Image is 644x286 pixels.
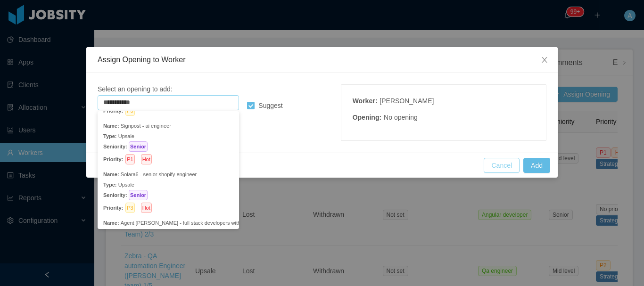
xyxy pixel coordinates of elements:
[103,218,233,228] p: Agent [PERSON_NAME] - full stack developers with ai expertise
[129,190,148,200] span: Senior
[129,141,148,152] span: Senior
[353,114,381,121] strong: Opening :
[523,158,550,173] button: Add
[353,97,378,105] strong: Worker :
[103,169,233,180] p: Solara6 - senior shopify engineer
[103,123,119,129] span: Name:
[103,121,233,131] p: Signpost - ai engineer
[103,192,127,198] span: Seniority:
[125,203,134,213] span: P3
[541,56,548,64] i: icon: close
[103,154,123,164] span: Priority:
[103,131,233,141] p: Upsale
[98,85,173,93] span: Select an opening to add:
[103,133,117,139] span: Type:
[531,47,558,74] button: Close
[103,182,117,188] span: Type:
[255,102,286,109] span: Suggest
[384,114,418,121] span: No opening
[380,97,434,105] span: [PERSON_NAME]
[103,220,119,226] span: Name:
[103,228,233,238] p: New client
[484,158,520,173] button: Cancel
[141,203,152,213] span: Hot
[103,180,233,190] p: Upsale
[103,144,127,149] span: Seniority:
[125,154,134,164] span: P1
[141,154,152,164] span: Hot
[103,203,123,213] span: Priority:
[103,172,119,177] span: Name:
[98,55,546,65] div: Assign Opening to Worker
